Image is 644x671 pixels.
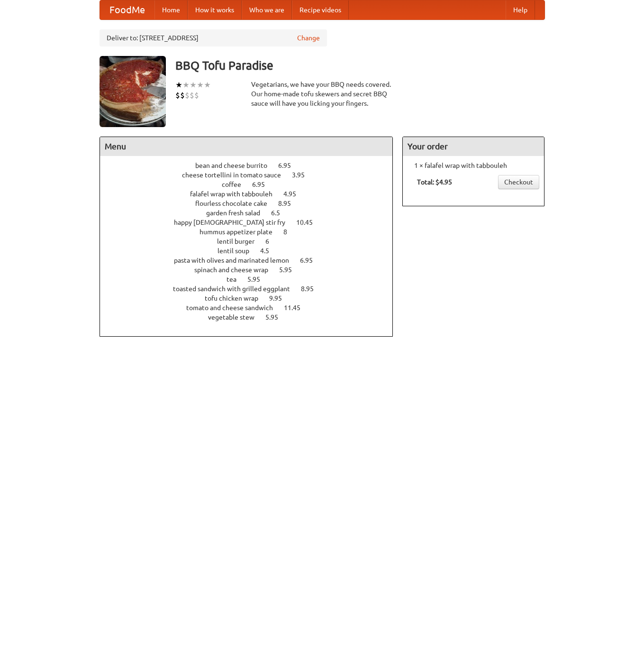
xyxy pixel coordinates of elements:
[283,228,297,236] span: 8
[180,90,185,101] li: $
[217,238,264,245] span: lentil burger
[182,171,290,179] span: cheese tortellini in tomato sauce
[190,90,194,101] li: $
[417,178,452,186] b: Total: $4.95
[194,266,278,274] span: spinach and cheese wrap
[186,304,282,312] span: tomato and cheese sandwich
[208,313,296,321] a: vegetable stew 5.95
[278,200,300,207] span: 8.95
[222,181,251,188] span: coffee
[194,90,199,101] li: $
[208,313,264,321] span: vegetable stew
[206,209,270,217] span: garden fresh salad
[292,171,314,179] span: 3.95
[408,161,539,170] li: 1 × falafel wrap with tabbouleh
[292,0,349,19] a: Recipe videos
[222,181,282,188] a: coffee 6.95
[194,266,309,274] a: spinach and cheese wrap 5.95
[247,276,270,283] span: 5.95
[271,209,290,217] span: 6.5
[300,257,322,264] span: 6.95
[206,209,298,217] a: garden fresh salad 6.5
[284,304,310,312] span: 11.45
[301,285,323,293] span: 8.95
[260,247,279,255] span: 4.5
[498,175,539,189] a: Checkout
[218,247,287,255] a: lentil soup 4.5
[265,313,288,321] span: 5.95
[190,190,282,198] span: falafel wrap with tabbouleh
[251,80,393,108] div: Vegetarians, we have your BBQ needs covered. Our home-made tofu skewers and secret BBQ sauce will...
[279,266,301,274] span: 5.95
[252,181,274,188] span: 6.95
[186,304,318,312] a: tomato and cheese sandwich 11.45
[185,90,190,101] li: $
[173,285,331,293] a: toasted sandwich with grilled eggplant 8.95
[218,247,259,255] span: lentil soup
[174,219,295,226] span: happy [DEMOGRAPHIC_DATA] stir fry
[154,0,188,19] a: Home
[190,190,314,198] a: falafel wrap with tabbouleh 4.95
[200,228,282,236] span: hummus appetizer plate
[506,0,535,19] a: Help
[278,162,300,169] span: 6.95
[195,200,277,207] span: flourless chocolate cake
[188,0,242,19] a: How it works
[297,33,320,43] a: Change
[205,294,268,302] span: tofu chicken wrap
[175,80,182,90] li: ★
[296,219,322,226] span: 10.45
[403,137,544,156] h4: Your order
[100,0,154,19] a: FoodMe
[174,257,330,264] a: pasta with olives and marinated lemon 6.95
[205,294,299,302] a: tofu chicken wrap 9.95
[182,171,322,179] a: cheese tortellini in tomato sauce 3.95
[283,190,306,198] span: 4.95
[174,257,299,264] span: pasta with olives and marinated lemon
[173,285,299,293] span: toasted sandwich with grilled eggplant
[175,90,180,101] li: $
[200,228,305,236] a: hummus appetizer plate 8
[175,56,545,75] h3: BBQ Tofu Paradise
[269,294,291,302] span: 9.95
[190,80,197,90] li: ★
[217,238,287,245] a: lentil burger 6
[182,80,190,90] li: ★
[100,56,166,127] img: angular.jpg
[100,29,327,46] div: Deliver to: [STREET_ADDRESS]
[195,200,308,207] a: flourless chocolate cake 8.95
[242,0,292,19] a: Who we are
[227,276,246,283] span: tea
[197,80,204,90] li: ★
[265,238,279,245] span: 6
[227,276,278,283] a: tea 5.95
[204,80,211,90] li: ★
[100,137,393,156] h4: Menu
[174,219,330,226] a: happy [DEMOGRAPHIC_DATA] stir fry 10.45
[195,162,277,169] span: bean and cheese burrito
[195,162,308,169] a: bean and cheese burrito 6.95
